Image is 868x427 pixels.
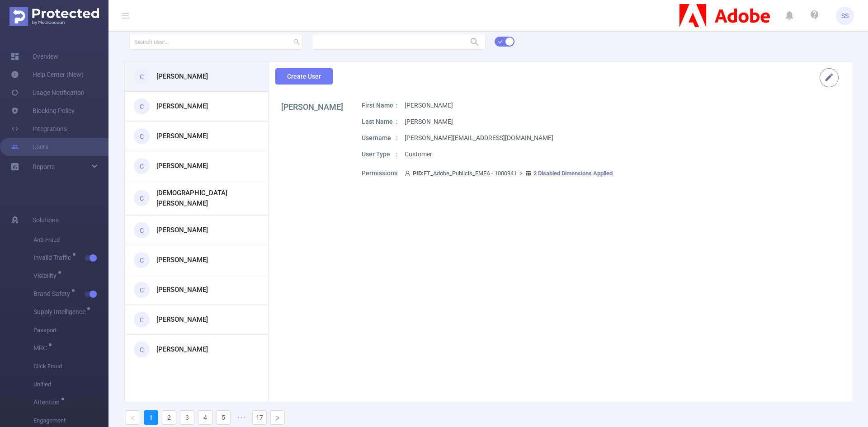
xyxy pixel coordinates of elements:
a: 2 [162,411,176,424]
li: 17 [252,410,267,425]
span: Solutions [33,211,59,229]
p: [PERSON_NAME] [405,117,453,127]
span: C [140,341,144,359]
h3: [DEMOGRAPHIC_DATA][PERSON_NAME] [156,188,253,208]
a: 17 [253,411,266,424]
p: User Type [362,150,398,159]
a: Integrations [11,120,67,138]
li: Next 5 Pages [234,410,249,425]
li: 1 [144,410,158,425]
a: Blocking Policy [11,102,75,120]
a: 1 [144,411,158,424]
p: Username [362,133,398,143]
span: Anti-Fraud [33,231,108,249]
h3: [PERSON_NAME] [156,225,208,235]
span: C [140,189,144,207]
h3: [PERSON_NAME] [156,314,208,325]
i: icon: user [405,170,413,176]
span: > [517,170,525,177]
p: Customer [405,150,432,159]
a: Usage Notification [11,84,85,102]
span: SS [841,7,849,25]
h3: [PERSON_NAME] [156,344,208,355]
h3: [PERSON_NAME] [156,101,208,112]
p: [PERSON_NAME][EMAIL_ADDRESS][DOMAIN_NAME] [405,133,553,143]
a: Reports [33,158,55,176]
span: Attention [33,399,63,405]
i: icon: search [293,39,300,45]
span: Brand Safety [33,291,73,297]
h3: [PERSON_NAME] [156,285,208,295]
p: Permissions [362,169,398,178]
p: Last Name [362,117,398,127]
a: 4 [198,411,212,424]
h3: [PERSON_NAME] [156,161,208,171]
a: 3 [180,411,194,424]
span: Click Fraud [33,357,108,375]
h1: [PERSON_NAME] [281,101,343,113]
li: 5 [216,410,231,425]
span: C [140,127,144,145]
span: Passport [33,321,108,339]
a: 5 [217,411,230,424]
h3: [PERSON_NAME] [156,131,208,141]
a: Overview [11,47,58,66]
u: 2 Disabled Dimensions Applied [533,170,613,177]
span: C [140,311,144,329]
li: 3 [180,410,194,425]
p: First Name [362,101,398,110]
li: 4 [198,410,212,425]
a: Help Center (New) [11,66,84,84]
span: FT_Adobe_Publicis_EMEA - 1000941 [405,170,613,177]
span: C [140,281,144,299]
span: Visibility [33,272,60,279]
span: C [140,157,144,175]
span: C [140,68,144,86]
i: icon: right [275,415,280,421]
li: Next Page [270,410,285,425]
a: Users [11,138,48,156]
li: 2 [162,410,176,425]
input: Search user... [129,34,303,50]
span: C [140,221,144,239]
b: PID: [413,170,424,177]
p: [PERSON_NAME] [405,101,453,110]
i: icon: left [130,415,136,421]
h3: [PERSON_NAME] [156,71,208,82]
span: Reports [33,163,55,170]
span: Supply Intelligence [33,309,89,315]
span: C [140,251,144,269]
h3: [PERSON_NAME] [156,255,208,265]
span: MRC [33,345,50,351]
span: ••• [234,410,249,425]
li: Previous Page [126,410,140,425]
img: Protected Media [9,7,99,26]
span: Unified [33,375,108,394]
span: Invalid Traffic [33,254,74,261]
span: C [140,98,144,116]
button: Create User [275,68,333,84]
i: icon: check [498,39,503,44]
